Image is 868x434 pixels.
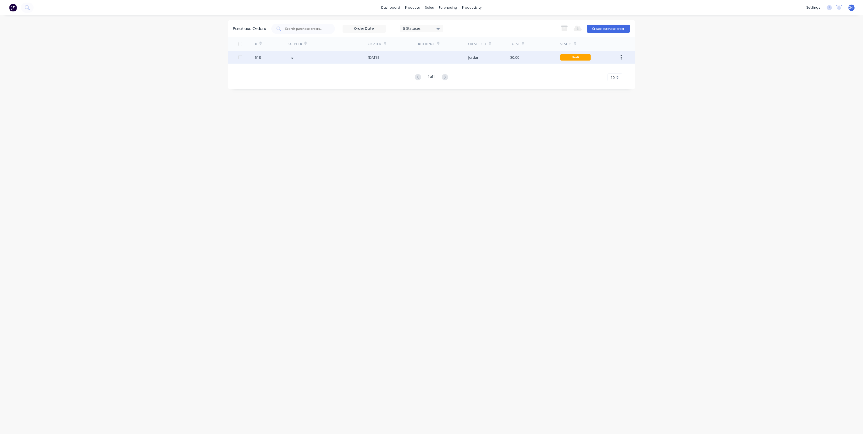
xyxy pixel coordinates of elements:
div: 1 of 1 [428,74,435,81]
div: Purchase Orders [233,26,266,32]
span: 10 [611,75,615,80]
div: productivity [460,4,484,11]
div: Created By [468,42,486,46]
div: products [403,4,422,11]
div: Status [560,42,571,46]
input: Search purchase orders... [285,26,327,31]
div: $0.00 [510,55,519,60]
div: # [255,42,257,46]
div: Reference [418,42,435,46]
div: purchasing [436,4,460,11]
div: 518 [255,55,261,60]
div: 5 Statuses [403,26,439,31]
div: settings [804,4,823,11]
div: Supplier [288,42,302,46]
div: Invil [288,55,296,60]
div: sales [422,4,436,11]
img: Factory [9,4,17,11]
input: Order Date [343,25,386,33]
div: Created [368,42,381,46]
div: Total [510,42,519,46]
div: Draft [560,54,591,61]
span: [PERSON_NAME] [840,5,864,10]
a: dashboard [379,4,403,11]
button: Create purchase order [587,25,630,33]
div: [DATE] [368,55,379,60]
div: Jordan [468,55,479,60]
